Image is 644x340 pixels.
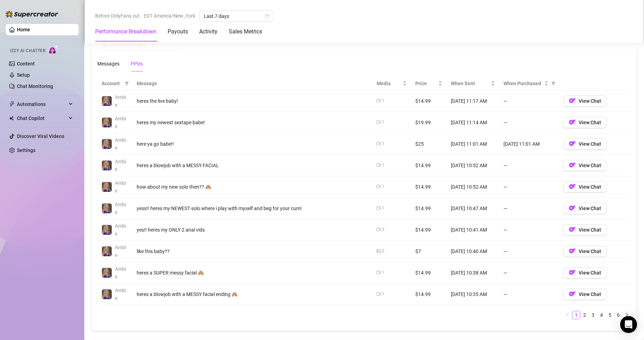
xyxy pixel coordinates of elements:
[411,284,447,305] td: $14.99
[563,160,607,171] button: OFView Chat
[563,250,607,256] a: OFView Chat
[132,77,372,90] th: Message
[625,313,629,317] span: right
[447,77,499,90] th: When Sent
[499,198,559,219] td: —
[102,182,112,192] img: Ambie
[377,141,381,146] span: video-camera
[411,176,447,198] td: $14.99
[144,11,195,21] span: EDT America/New_York
[499,262,559,284] td: —
[447,155,499,176] td: [DATE] 10:52 AM
[569,119,576,126] img: OF
[137,162,368,169] div: heres a blowjob with a MESSY FACIAL
[377,120,381,124] span: video-camera
[95,11,139,21] span: Before OnlyFans cut
[598,311,605,319] a: 4
[377,184,381,189] span: video-camera
[579,141,601,147] span: View Chat
[499,90,559,112] td: —
[499,219,559,241] td: —
[115,223,126,237] span: Ambie
[265,14,269,18] span: calendar
[102,203,112,213] img: Ambie
[614,311,622,319] a: 6
[377,249,381,253] span: picture
[579,270,601,276] span: View Chat
[620,316,637,333] div: Open Intercom Messenger
[550,78,557,89] span: filter
[563,138,607,150] button: OFView Chat
[503,80,543,87] span: When Purchased
[569,226,576,233] img: OF
[563,224,607,235] button: OFView Chat
[10,48,45,54] span: Izzy AI Chatter
[123,78,130,89] span: filter
[115,94,126,108] span: Ambie
[6,11,58,18] img: logo-BBDzfeDw.svg
[382,162,384,169] div: 1
[377,206,381,210] span: video-camera
[102,139,112,149] img: Ambie
[382,205,384,212] div: 1
[572,311,580,319] li: 1
[95,27,156,36] div: Performance Breakdown
[569,97,576,104] img: OF
[566,313,570,317] span: left
[569,162,576,169] img: OF
[377,80,402,87] span: Media
[447,133,499,155] td: [DATE] 11:01 AM
[17,133,64,139] a: Discover Viral Videos
[137,226,368,234] div: yes!! heres my ONLY 2 anal vids
[115,159,126,172] span: Ambie
[372,77,411,90] th: Media
[623,311,631,319] button: right
[551,81,555,86] span: filter
[102,42,106,47] span: search
[569,183,576,190] img: OF
[137,183,368,191] div: how about my new solo then?? 🙈
[579,206,601,211] span: View Chat
[581,311,588,319] a: 2
[447,198,499,219] td: [DATE] 10:47 AM
[377,99,381,103] span: video-camera
[382,183,384,190] div: 1
[108,40,180,48] input: Search messages
[377,163,381,167] span: video-camera
[377,270,381,275] span: video-camera
[572,311,580,319] a: 1
[579,120,601,125] span: View Chat
[137,204,368,212] div: yess!! heres my NEWEST solo where i play with myself and beg for your cum!
[563,185,607,191] a: OFView Chat
[137,290,368,298] div: heres a blowjob with a MESSY facial ending 🙈
[137,97,368,105] div: heres the live baby!
[17,147,35,153] a: Settings
[382,269,384,276] div: 1
[447,112,499,133] td: [DATE] 11:14 AM
[115,288,126,301] span: Ambie
[447,219,499,241] td: [DATE] 10:41 AM
[563,121,607,127] a: OFView Chat
[563,228,607,234] a: OFView Chat
[563,207,607,213] a: OFView Chat
[569,269,576,276] img: OF
[17,27,30,32] a: Home
[563,164,607,170] a: OFView Chat
[563,246,607,257] button: OFView Chat
[102,80,122,87] span: Account
[102,246,112,256] img: Ambie
[447,241,499,262] td: [DATE] 10:40 AM
[563,181,607,193] button: OFView Chat
[579,184,601,190] span: View Chat
[102,225,112,235] img: Ambie
[17,99,67,110] span: Automations
[102,289,112,299] img: Ambie
[499,176,559,198] td: —
[499,155,559,176] td: —
[17,72,30,78] a: Setup
[563,95,607,107] button: OFView Chat
[97,60,119,68] div: Messages
[499,77,559,90] th: When Purchased
[382,226,384,233] div: 2
[499,284,559,305] td: —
